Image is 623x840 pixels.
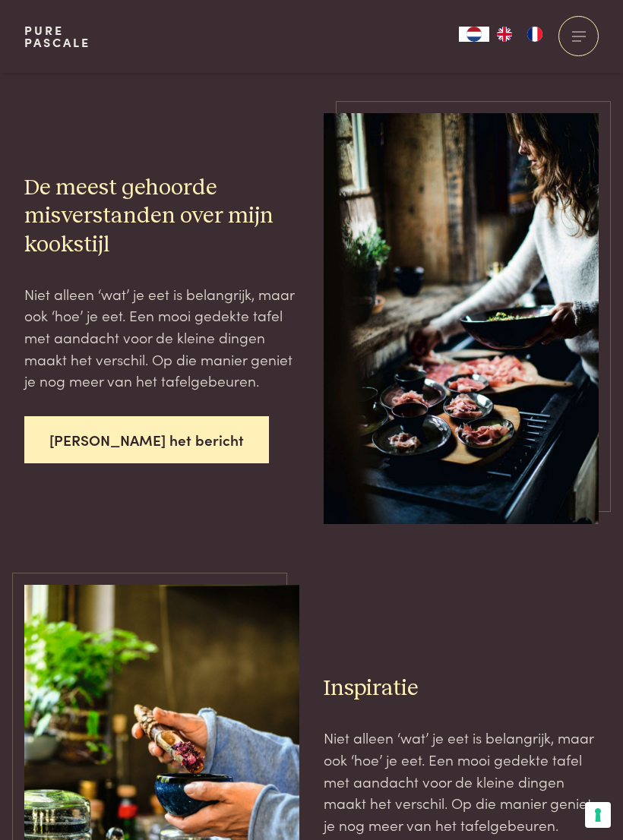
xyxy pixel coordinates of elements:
[24,283,299,392] p: Niet alleen ‘wat’ je eet is belangrijk, maar ook ‘hoe’ je eet. Een mooi gedekte tafel met aandach...
[459,27,489,42] div: Language
[459,27,550,42] aside: Language selected: Nederlands
[324,113,599,524] img: pure-pascale-naessens-Schermafbeelding 1
[459,27,489,42] a: NL
[324,674,599,703] h2: Inspiratie
[489,27,520,42] a: EN
[24,24,90,49] a: PurePascale
[324,727,599,835] p: Niet alleen ‘wat’ je eet is belangrijk, maar ook ‘hoe’ je eet. Een mooi gedekte tafel met aandach...
[585,802,611,828] button: Uw voorkeuren voor toestemming voor trackingtechnologieën
[24,174,299,259] h2: De meest gehoorde misverstanden over mijn kookstijl
[489,27,550,42] ul: Language list
[24,416,269,464] a: [PERSON_NAME] het bericht
[520,27,550,42] a: FR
